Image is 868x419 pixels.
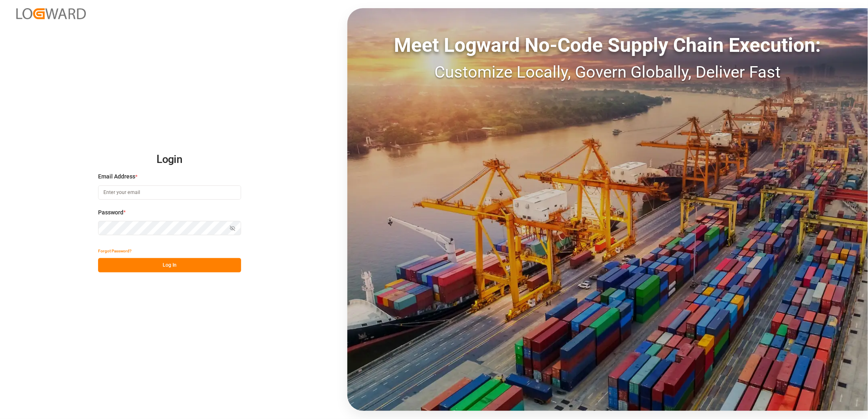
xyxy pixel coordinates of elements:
[98,172,135,181] span: Email Address
[98,244,132,258] button: Forgot Password?
[98,147,241,173] h2: Login
[347,60,868,85] div: Customize Locally, Govern Globally, Deliver Fast
[347,31,868,60] div: Meet Logward No-Code Supply Chain Execution:
[16,8,86,19] img: Logward_new_orange.png
[98,258,241,272] button: Log In
[98,208,123,217] span: Password
[98,185,241,200] input: Enter your email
